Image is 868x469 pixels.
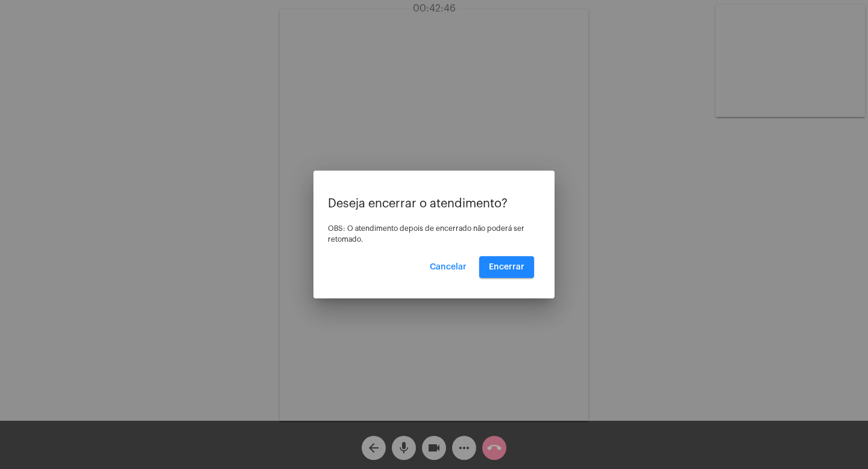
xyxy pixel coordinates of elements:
[328,225,524,243] span: OBS: O atendimento depois de encerrado não poderá ser retomado.
[479,256,534,278] button: Encerrar
[489,263,524,271] span: Encerrar
[420,256,476,278] button: Cancelar
[328,197,540,210] p: Deseja encerrar o atendimento?
[430,263,467,271] span: Cancelar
